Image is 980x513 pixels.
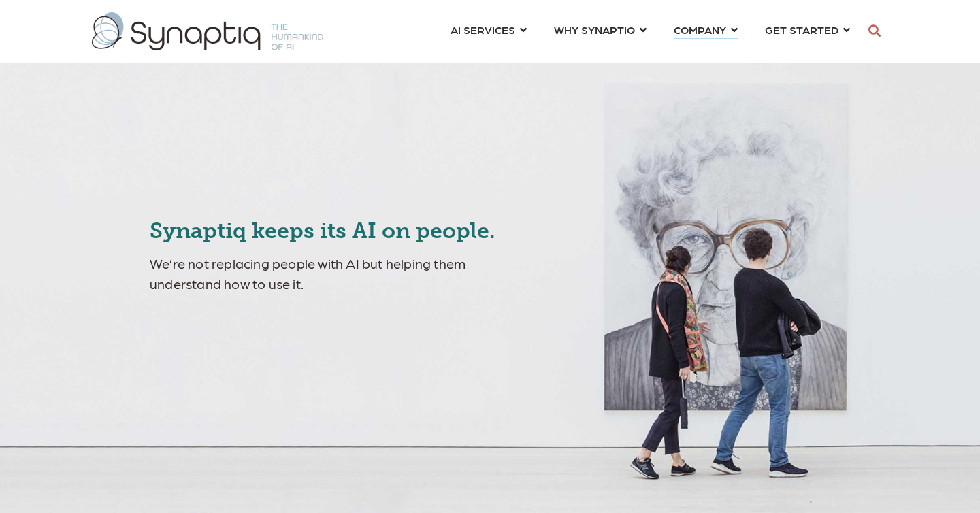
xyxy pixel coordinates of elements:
span: Synaptiq keeps its AI on people. [150,218,495,244]
span: COMPANY [674,23,726,36]
a: GET STARTED [765,17,850,42]
span: GET STARTED [765,23,838,36]
a: AI SERVICES [451,17,527,42]
a: WHY SYNAPTIQ [554,17,647,42]
img: synaptiq logo-1 [92,12,323,50]
p: We’re not replacing people with AI but helping them understand how to use it. [150,253,540,294]
nav: menu [437,7,864,56]
span: WHY SYNAPTIQ [554,23,635,36]
span: AI SERVICES [451,23,515,36]
a: COMPANY [674,17,738,42]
